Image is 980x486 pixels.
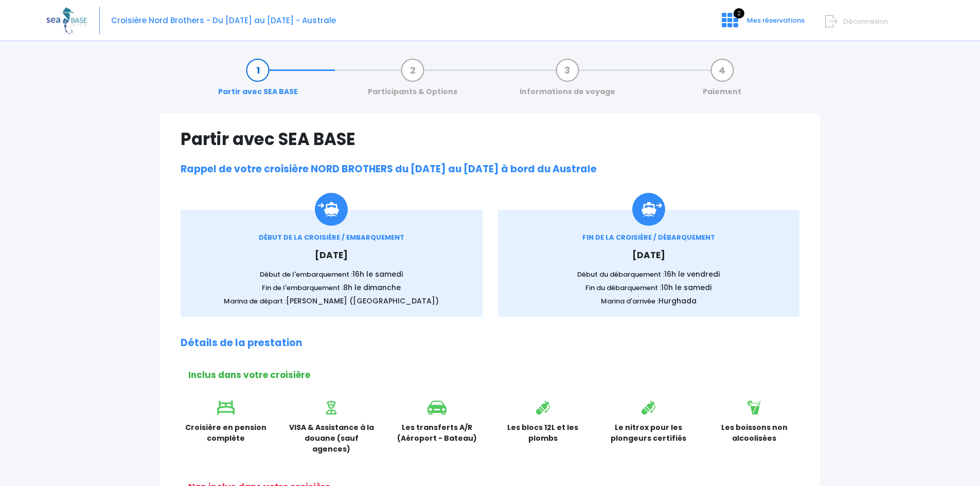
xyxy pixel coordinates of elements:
span: Croisière Nord Brothers - Du [DATE] au [DATE] - Australe [111,15,336,26]
p: Les boissons non alcoolisées [709,422,800,444]
p: VISA & Assistance à la douane (sauf agences) [287,422,377,455]
img: icon_debarquement.svg [632,193,665,226]
h2: Inclus dans votre croisière [188,370,799,380]
img: icon_voiture.svg [427,401,447,415]
span: 10h le samedi [661,282,711,293]
h1: Partir avec SEA BASE [181,129,799,149]
span: 16h le samedi [352,269,403,279]
span: FIN DE LA CROISIÈRE / DÉBARQUEMENT [582,232,715,242]
img: icon_boisson.svg [747,401,761,415]
span: 8h le dimanche [343,282,401,293]
p: Marina d'arrivée : [513,296,785,307]
a: Informations de voyage [514,65,620,97]
a: Paiement [698,65,746,97]
h2: Rappel de votre croisière NORD BROTHERS du [DATE] au [DATE] à bord du Australe [181,164,799,175]
span: DÉBUT DE LA CROISIÈRE / EMBARQUEMENT [259,232,404,242]
h2: Détails de la prestation [181,337,799,349]
p: Fin du débarquement : [513,282,785,293]
span: Déconnexion [843,16,888,26]
span: [DATE] [315,249,348,261]
span: 2 [734,8,744,19]
p: Croisière en pension complète [181,422,271,444]
p: Début du débarquement : [513,269,785,280]
img: icon_visa.svg [326,401,336,415]
img: icon_bouteille.svg [536,401,550,415]
span: Mes réservations [747,15,805,25]
p: Fin de l'embarquement : [196,282,467,293]
img: icon_lit.svg [217,401,235,415]
a: Partir avec SEA BASE [213,65,303,97]
span: [PERSON_NAME] ([GEOGRAPHIC_DATA]) [286,296,439,306]
img: icon_bouteille.svg [642,401,655,415]
p: Les blocs 12L et les plombs [498,422,589,444]
p: Le nitrox pour les plongeurs certifiés [603,422,694,444]
span: 16h le vendredi [664,269,720,279]
p: Début de l'embarquement : [196,269,467,280]
span: Hurghada [658,296,697,306]
img: Icon_embarquement.svg [315,193,348,226]
a: Participants & Options [363,65,462,97]
a: 2 Mes réservations [714,19,811,29]
span: [DATE] [632,249,665,261]
p: Les transferts A/R (Aéroport - Bateau) [392,422,483,444]
p: Marina de départ : [196,296,467,307]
